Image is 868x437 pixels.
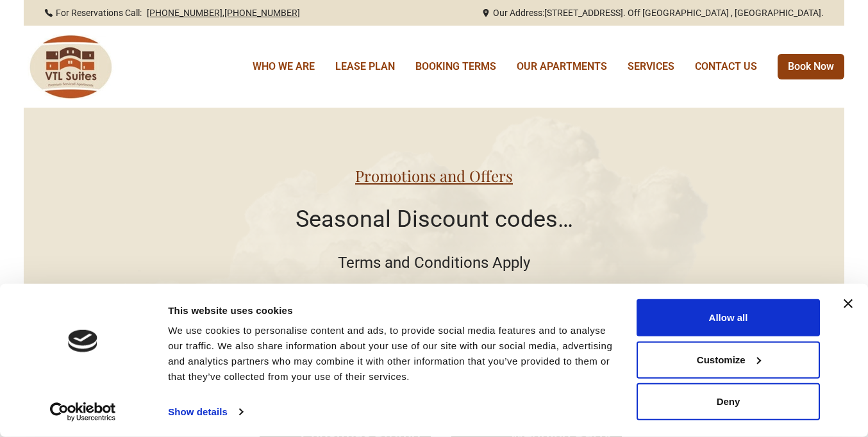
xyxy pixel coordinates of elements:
[628,59,674,74] a: SERVICES
[224,8,300,18] a: [PHONE_NUMBER]
[168,323,622,384] div: We use cookies to personalise content and ads, to provide social media features and to analyse ou...
[24,35,116,99] img: VTL Suites logo
[147,8,222,18] a: [PHONE_NUMBER]
[415,59,496,74] a: BOOKING TERMS
[481,6,824,19] div: Our Address:
[335,59,395,74] a: LEASE PLAN
[778,54,844,79] a: Book Now
[253,59,315,74] a: WHO WE ARE
[296,206,573,232] p: Seasonal Discount codes…
[44,6,300,19] div: For Reservations Call:
[517,59,607,74] a: OUR APARTMENTS
[338,252,530,273] p: Terms and Conditions Apply
[68,330,97,352] img: logo
[355,165,513,186] h1: Promotions and Offers
[147,6,300,19] span: ,
[27,402,139,422] a: Usercentrics Cookiebot - opens in a new window
[168,302,622,318] div: This website uses cookies
[844,299,853,308] button: Close banner
[637,383,820,420] button: Deny
[637,341,820,378] button: Customize
[168,402,242,422] a: Show details
[695,59,757,74] a: CONTACT US
[637,299,820,336] button: Allow all
[544,6,824,19] a: [STREET_ADDRESS]. Off [GEOGRAPHIC_DATA] , [GEOGRAPHIC_DATA].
